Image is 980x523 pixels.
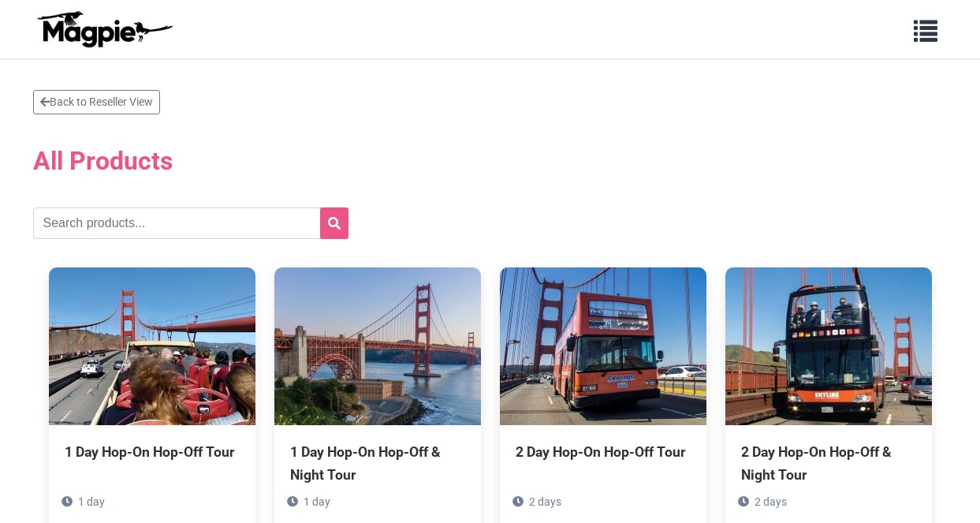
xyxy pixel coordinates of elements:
[529,495,561,508] span: 2 days
[33,207,348,239] input: Search products...
[33,146,948,176] h2: All Products
[33,90,160,114] a: Back to Reseller View
[78,495,105,508] span: 1 day
[304,495,330,508] span: 1 day
[33,10,175,48] img: logo-ab69f6fb50320c5b225c76a69d11143b.png
[49,267,255,425] img: 1 Day Hop-On Hop-Off Tour
[290,441,465,485] div: 1 Day Hop-On Hop-Off & Night Tour
[500,267,706,425] img: 2 Day Hop-On Hop-Off Tour
[65,441,240,463] div: 1 Day Hop-On Hop-Off Tour
[725,267,932,425] img: 2 Day Hop-On Hop-Off & Night Tour
[741,441,916,485] div: 2 Day Hop-On Hop-Off & Night Tour
[274,267,481,425] img: 1 Day Hop-On Hop-Off & Night Tour
[755,495,787,508] span: 2 days
[516,441,691,463] div: 2 Day Hop-On Hop-Off Tour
